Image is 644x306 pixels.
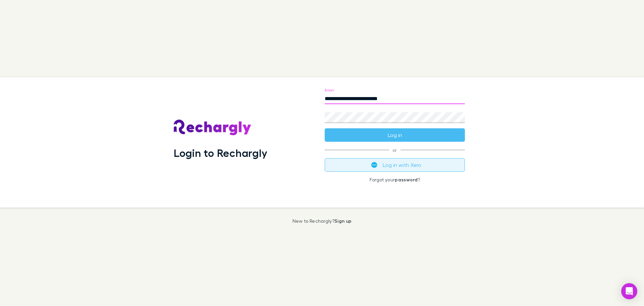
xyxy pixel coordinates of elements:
h1: Login to Rechargly [174,146,267,159]
a: password [395,177,418,182]
button: Log in with Xero [325,158,465,172]
a: Sign up [334,218,352,224]
p: New to Rechargly? [292,218,352,224]
div: Open Intercom Messenger [621,283,637,299]
img: Xero's logo [371,162,377,168]
p: Forgot your ? [325,177,465,182]
label: Email [325,87,334,92]
img: Rechargly's Logo [174,120,252,136]
button: Log in [325,128,465,142]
